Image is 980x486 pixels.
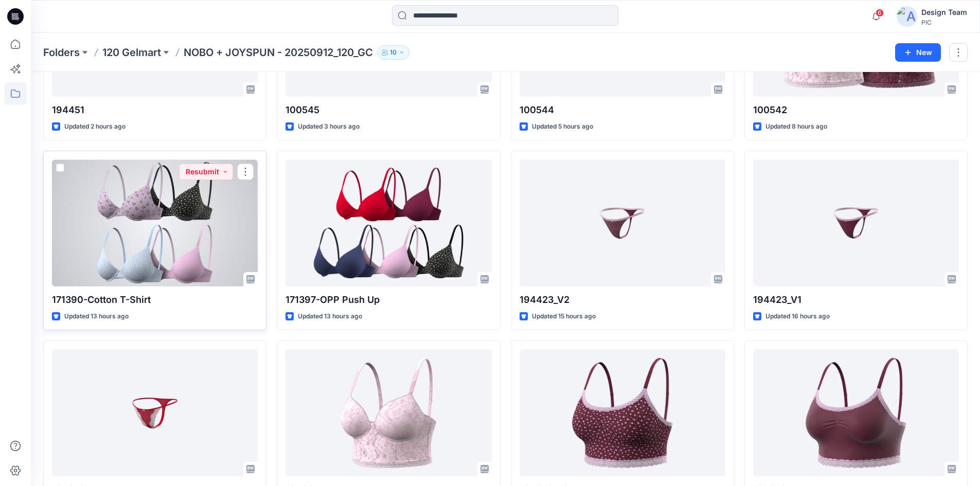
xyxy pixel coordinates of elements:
p: 194423_V1 [753,293,959,307]
a: 171397-OPP Push Up [286,159,491,286]
button: New [895,43,941,62]
a: 194379_V2 [520,349,725,476]
p: Updated 15 hours ago [532,311,596,322]
p: Updated 13 hours ago [298,311,362,322]
a: 120 Gelmart [102,45,161,60]
a: Folders [43,45,80,60]
button: 10 [377,45,409,60]
p: Updated 3 hours ago [298,121,360,132]
p: 100542 [753,103,959,117]
a: 194364 [286,349,491,476]
a: 194372 [52,349,258,476]
div: Design Team [921,6,967,19]
a: 194423_V1 [753,159,959,286]
div: PIC [921,19,967,26]
p: Updated 2 hours ago [64,121,126,132]
span: 6 [876,9,884,17]
a: 171390-Cotton T-Shirt [52,159,258,286]
p: Updated 16 hours ago [765,311,830,322]
p: 10 [390,47,397,58]
p: 171397-OPP Push Up [286,293,491,307]
p: 194423_V2 [520,293,725,307]
p: NOBO + JOYSPUN - 20250912_120_GC [184,45,373,60]
p: Updated 13 hours ago [64,311,129,322]
p: 100545 [286,103,491,117]
p: Updated 5 hours ago [532,121,593,132]
a: 194423_V2 [520,159,725,286]
a: 194379_V1 [753,349,959,476]
p: Updated 8 hours ago [765,121,827,132]
p: 100544 [520,103,725,117]
p: 194451 [52,103,258,117]
img: avatar [897,6,917,27]
p: 171390-Cotton T-Shirt [52,293,258,307]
